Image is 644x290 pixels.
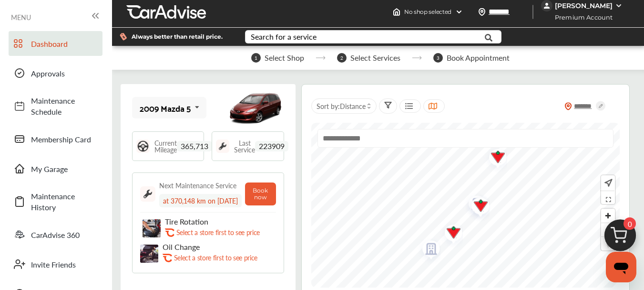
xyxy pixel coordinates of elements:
img: logo-canadian-tire.png [438,219,463,248]
p: Select a store first to see price [176,228,260,237]
span: 3 [433,53,443,63]
a: My Garage [9,156,102,181]
div: Map marker [438,219,461,248]
span: Maintenance History [31,191,98,213]
div: [PERSON_NAME] [555,1,613,10]
div: Next Maintenance Service [159,181,236,190]
span: Approvals [31,68,98,79]
canvas: Map [311,123,635,288]
a: Invite Friends [9,252,102,277]
button: Zoom in [601,209,615,223]
img: mobile_5971_st0640_046.jpg [227,86,284,129]
iframe: Botón para iniciar la ventana de mensajería [606,252,636,282]
span: 1 [251,53,261,63]
img: header-divider.bc55588e.svg [532,5,533,19]
img: oil-change-thumb.jpg [140,245,158,263]
div: Map marker [415,236,439,266]
div: 2009 Mazda 5 [140,103,191,113]
img: empty_shop_logo.394c5474.svg [464,193,489,223]
div: at 370,148 km on [DATE] [159,194,242,207]
span: No shop selected [404,8,451,16]
a: Maintenance Schedule [9,90,102,122]
span: Premium Account [542,12,620,22]
img: cart_icon.3d0951e8.svg [597,215,643,261]
span: Last Service [234,140,255,153]
span: 2 [337,53,347,63]
span: 223909 [255,141,288,151]
span: Current Mileage [154,140,177,153]
span: My Garage [31,163,98,174]
span: Book Appointment [447,54,510,62]
img: empty_shop_logo.394c5474.svg [415,236,440,266]
a: Maintenance History [9,186,102,217]
img: maintenance_logo [216,140,229,153]
img: empty_shop_logo.394c5474.svg [461,191,487,221]
img: location_vector.a44bc228.svg [478,8,486,16]
span: Select Services [350,54,400,62]
span: Distance [340,101,366,111]
img: logo-canadian-tire.png [482,144,507,172]
div: Map marker [482,144,506,172]
span: Select Shop [265,54,304,62]
p: Oil Change [163,242,260,251]
img: maintenance_logo [140,186,155,202]
p: Tire Rotation [165,217,263,226]
span: Dashboard [31,38,98,49]
span: Invite Friends [31,259,98,270]
span: Always better than retail price. [132,34,223,40]
button: Book now [245,183,276,205]
p: Select a store first to see price [174,253,257,262]
span: Membership Card [31,134,98,145]
span: Sort by : [317,101,366,111]
img: header-down-arrow.9dd2ce7d.svg [455,8,463,16]
a: CarAdvise 360 [9,222,102,247]
img: WGsFRI8htEPBVLJbROoPRyZpYNWhNONpIPPETTm6eUC0GeLEiAAAAAElFTkSuQmCC [615,2,623,10]
span: 0 [624,217,636,230]
div: Map marker [464,193,488,223]
img: stepper-arrow.e24c07c6.svg [412,56,422,60]
img: logo-canadian-tire.png [465,193,490,221]
img: steering_logo [136,140,150,153]
span: MENU [11,13,31,21]
img: stepper-arrow.e24c07c6.svg [316,56,326,60]
img: header-home-logo.8d720a4f.svg [393,8,400,16]
div: Map marker [465,193,489,221]
img: recenter.ce011a49.svg [603,178,613,188]
div: Search for a service [251,33,317,41]
a: Dashboard [9,31,102,56]
span: CarAdvise 360 [31,229,98,240]
span: Maintenance Schedule [31,95,98,117]
a: Approvals [9,61,102,86]
img: location_vector_orange.38f05af8.svg [564,102,572,110]
a: Membership Card [9,127,102,151]
div: Map marker [461,191,485,221]
img: tire-rotation-thumb.jpg [143,219,161,237]
img: dollor_label_vector.a70140d1.svg [120,32,127,41]
span: 365,713 [177,141,212,151]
